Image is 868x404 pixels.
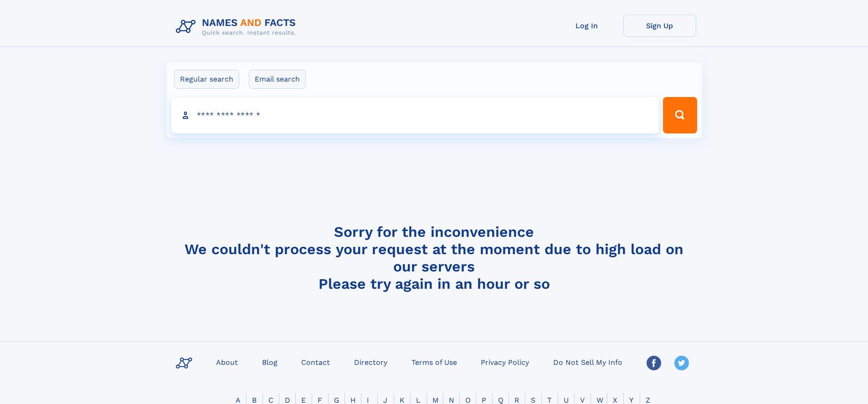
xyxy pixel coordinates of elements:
a: Terms of Use [408,355,461,368]
a: Privacy Policy [477,355,533,368]
a: Sign Up [623,15,696,37]
a: Contact [298,355,334,368]
a: Blog [258,355,281,368]
h4: Sorry for the inconvenience We couldn't process your request at the moment due to high load on ou... [172,223,696,292]
a: About [212,355,241,368]
button: Search Button [663,97,697,133]
a: Directory [350,355,391,368]
img: Facebook [647,356,661,370]
label: Email search [249,70,306,89]
a: Log In [550,15,623,37]
a: Do Not Sell My Info [550,355,626,368]
label: Regular search [174,70,239,89]
img: Logo Names and Facts [172,15,303,39]
img: Twitter [674,356,689,370]
input: search input [171,97,659,133]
